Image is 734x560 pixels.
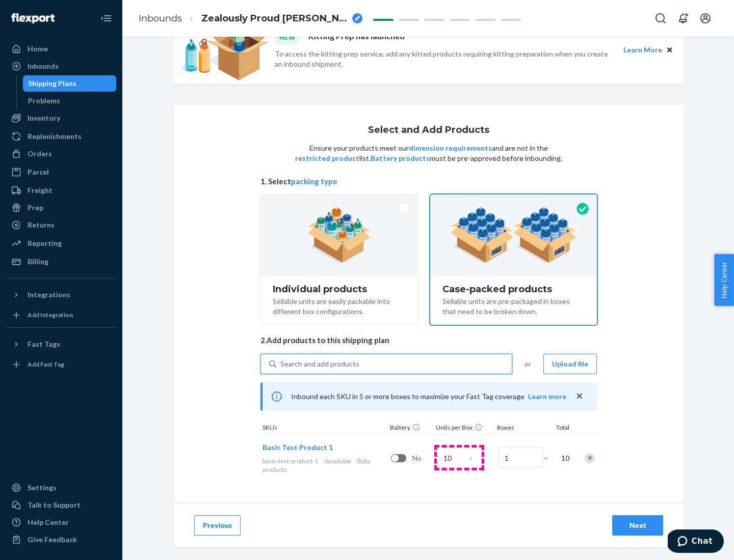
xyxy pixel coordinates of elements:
[495,423,546,434] div: Boxes
[434,423,495,434] div: Units per Box
[621,520,654,530] div: Next
[28,360,64,369] div: Add Fast Tag
[714,254,734,306] button: Help Center
[263,443,333,452] span: Basic Test Product 1
[544,453,554,463] span: =
[28,257,48,267] div: Billing
[6,287,116,303] button: Integrations
[28,44,48,54] div: Home
[6,531,116,548] button: Give Feedback
[295,153,359,163] button: restricted product
[28,238,62,248] div: Reporting
[28,131,82,142] div: Replenishments
[6,200,116,216] a: Prep
[6,480,116,496] a: Settings
[6,356,116,373] a: Add Fast Tag
[263,442,333,453] button: Basic Test Product 1
[6,497,116,513] button: Talk to Support
[11,13,55,23] img: Flexport logo
[6,110,116,126] a: Inventory
[28,535,77,545] div: Give Feedback
[280,359,359,369] div: Search and add products
[28,61,59,71] div: Inbounds
[260,423,388,434] div: SKUs
[6,235,116,251] a: Reporting
[650,8,671,29] button: Open Search Box
[559,453,569,463] span: 10
[308,31,405,44] p: Kitting Prep has launched
[28,203,43,213] div: Prep
[28,167,49,177] div: Parcel
[388,423,434,434] div: Battery
[525,359,531,369] span: or
[6,182,116,199] a: Freight
[442,294,585,317] div: Sellable units are pre-packaged in boxes that need to be broken down.
[28,220,55,230] div: Returns
[442,284,585,294] div: Case-packed products
[6,58,116,74] a: Inbounds
[273,294,406,317] div: Sellable units are easily packable into different box configurations.
[28,96,60,106] div: Problems
[612,515,663,536] button: Next
[668,529,724,555] iframe: Opens a widget where you can chat to one of our agents
[409,143,492,153] button: dimension requirements
[294,143,563,163] p: Ensure your products meet our and are not in the list. must be pre-approved before inbounding.
[6,307,116,323] a: Add Integration
[201,12,348,25] span: Zealously Proud Robin
[623,44,662,55] button: Learn More
[450,207,577,263] img: case-pack.59cecea509d18c883b923b81aeac6d0b.png
[263,457,318,465] span: basic-test-product-1
[498,447,543,468] input: Number of boxes
[412,453,433,463] span: No
[673,8,693,29] button: Open notifications
[28,149,52,159] div: Orders
[260,176,597,187] span: 1. Select
[291,176,337,187] button: packing type
[368,125,489,135] h1: Select and Add Products
[324,457,351,465] span: 0 available
[28,339,60,349] div: Fast Tags
[307,207,371,263] img: individual-pack.facf35554cb0f1810c75b2bd6df2d64e.png
[28,517,69,527] div: Help Center
[437,447,482,468] input: Case Quantity
[260,382,597,411] div: Inbound each SKU in 5 or more boxes to maximize your Fast Tag coverage
[28,311,73,319] div: Add Integration
[543,354,597,374] button: Upload file
[6,217,116,233] a: Returns
[96,8,116,29] button: Close Navigation
[273,284,406,294] div: Individual products
[28,483,57,493] div: Settings
[695,8,716,29] button: Open account menu
[23,75,117,92] a: Shipping Plans
[6,254,116,270] a: Billing
[139,13,182,24] a: Inbounds
[28,78,76,89] div: Shipping Plans
[528,391,566,402] button: Learn more
[6,164,116,180] a: Parcel
[23,93,117,109] a: Problems
[585,453,595,463] div: Remove Item
[6,514,116,530] a: Help Center
[28,185,53,195] div: Freight
[260,335,597,346] span: 2. Add products to this shipping plan
[194,515,241,536] button: Previous
[6,336,116,352] button: Fast Tags
[28,290,70,300] div: Integrations
[130,4,371,34] ol: breadcrumbs
[6,146,116,162] a: Orders
[28,500,81,510] div: Talk to Support
[574,391,585,402] button: close
[275,31,300,44] div: NEW
[275,49,614,69] p: To access the kitting prep service, add any kitted products requiring kitting preparation when yo...
[664,44,675,55] button: Close
[28,113,60,123] div: Inventory
[263,457,387,474] div: Baby products
[6,41,116,57] a: Home
[6,128,116,145] a: Replenishments
[371,153,430,163] button: Battery products
[546,423,571,434] div: Total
